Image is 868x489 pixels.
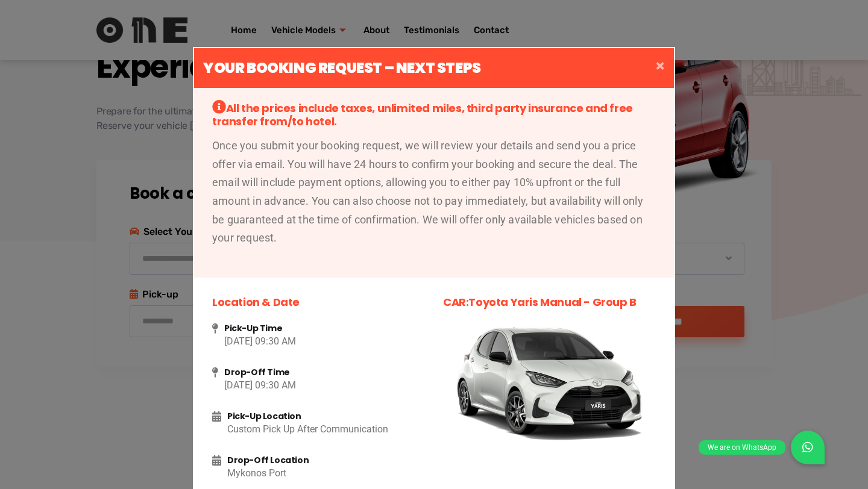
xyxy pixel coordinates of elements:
span: 09:30 AM [255,379,296,391]
h3: Location & Date [212,296,425,309]
h4: Pick-Up Location [227,411,425,422]
img: Vehicle [443,323,656,443]
h5: Your Booking Request – Next Steps [203,57,481,79]
h4: Pick-Up Time [224,323,425,334]
p: Once you submit your booking request, we will review your details and send you a price offer via ... [212,137,656,248]
p: Mykonos Port [227,466,425,481]
span: Toyota Yaris Manual - Group B [468,294,636,310]
h3: CAR: [443,296,656,309]
h4: Drop-Off Location [227,455,425,466]
a: We are on WhatsApp [791,431,825,464]
h4: Drop-Off Time [224,367,425,378]
span: [DATE] [224,379,253,391]
p: Custom Pick Up After Communication [227,422,425,437]
span: [DATE] [224,335,253,347]
div: We are on WhatsApp [699,440,785,455]
span: × [656,58,664,74]
h3: All the prices include taxes, unlimited miles, third party insurance and free transfer from/to ho... [212,100,656,128]
button: Close [646,48,674,88]
span: 09:30 AM [255,335,296,347]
